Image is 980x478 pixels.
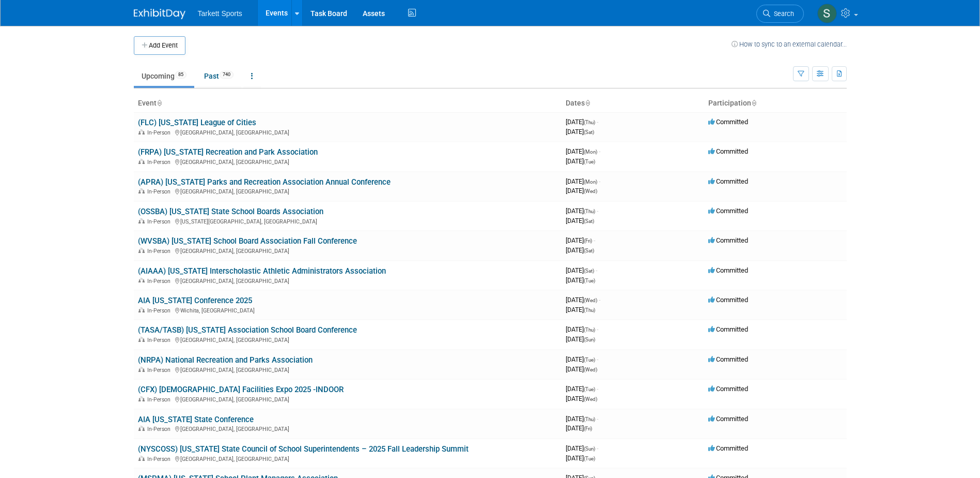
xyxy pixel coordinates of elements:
[584,367,597,372] span: (Wed)
[708,415,748,423] span: Committed
[138,276,557,285] div: [GEOGRAPHIC_DATA], [GEOGRAPHIC_DATA]
[597,118,598,126] span: -
[584,119,595,125] span: (Thu)
[566,454,595,462] span: [DATE]
[566,236,595,244] span: [DATE]
[138,248,145,253] img: In-Person Event
[220,71,234,79] span: 740
[584,456,595,461] span: (Tue)
[562,95,704,112] th: Dates
[138,218,145,223] img: In-Person Event
[584,297,597,303] span: (Wed)
[147,129,174,136] span: In-Person
[597,207,598,215] span: -
[147,307,174,314] span: In-Person
[138,335,557,343] div: [GEOGRAPHIC_DATA], [GEOGRAPHIC_DATA]
[138,159,145,164] img: In-Person Event
[134,36,185,55] button: Add Event
[566,395,597,402] span: [DATE]
[138,396,145,401] img: In-Person Event
[584,159,595,165] span: (Tue)
[138,207,323,216] a: (OSSBA) [US_STATE] State School Boards Association
[138,266,386,276] a: (AIAAA) [US_STATE] Interscholastic Athletic Administrators Association
[138,325,357,335] a: (TASA/TASB) [US_STATE] Association School Board Conference
[147,188,174,195] span: In-Person
[566,385,598,393] span: [DATE]
[138,128,557,136] div: [GEOGRAPHIC_DATA], [GEOGRAPHIC_DATA]
[584,416,595,422] span: (Thu)
[584,307,595,313] span: (Thu)
[770,10,794,18] span: Search
[147,248,174,255] span: In-Person
[597,415,598,423] span: -
[599,147,600,155] span: -
[566,217,594,225] span: [DATE]
[756,5,804,23] a: Search
[566,296,600,304] span: [DATE]
[147,367,174,374] span: In-Person
[138,385,344,394] a: (CFX) [DEMOGRAPHIC_DATA] Facilities Expo 2025 -INDOOR
[566,207,598,215] span: [DATE]
[138,147,318,157] a: (FRPA) [US_STATE] Recreation and Park Association
[584,179,597,185] span: (Mon)
[751,99,756,107] a: Sort by Participation Type
[708,266,748,274] span: Committed
[138,307,145,312] img: In-Person Event
[585,99,590,107] a: Sort by Start Date
[584,149,597,155] span: (Mon)
[138,187,557,195] div: [GEOGRAPHIC_DATA], [GEOGRAPHIC_DATA]
[584,446,595,452] span: (Sun)
[138,188,145,193] img: In-Person Event
[138,278,145,283] img: In-Person Event
[138,337,145,342] img: In-Person Event
[566,365,597,373] span: [DATE]
[584,129,594,135] span: (Sat)
[138,454,557,462] div: [GEOGRAPHIC_DATA], [GEOGRAPHIC_DATA]
[566,325,598,333] span: [DATE]
[566,118,598,126] span: [DATE]
[147,456,174,462] span: In-Person
[134,95,562,112] th: Event
[708,207,748,215] span: Committed
[566,424,592,432] span: [DATE]
[597,325,598,333] span: -
[584,426,592,431] span: (Fri)
[566,187,597,195] span: [DATE]
[138,296,252,305] a: AIA [US_STATE] Conference 2025
[566,276,595,284] span: [DATE]
[566,444,598,452] span: [DATE]
[584,337,595,342] span: (Sun)
[708,444,748,452] span: Committed
[138,367,145,372] img: In-Person Event
[708,296,748,304] span: Committed
[138,157,557,166] div: [GEOGRAPHIC_DATA], [GEOGRAPHIC_DATA]
[597,444,598,452] span: -
[175,71,186,79] span: 85
[597,355,598,363] span: -
[599,177,600,185] span: -
[138,365,557,374] div: [GEOGRAPHIC_DATA], [GEOGRAPHIC_DATA]
[147,218,174,225] span: In-Person
[138,424,557,432] div: [GEOGRAPHIC_DATA], [GEOGRAPHIC_DATA]
[599,296,600,304] span: -
[138,395,557,403] div: [GEOGRAPHIC_DATA], [GEOGRAPHIC_DATA]
[147,337,174,343] span: In-Person
[147,159,174,166] span: In-Person
[138,129,145,135] img: In-Person Event
[596,266,597,274] span: -
[198,9,242,18] span: Tarkett Sports
[138,444,469,454] a: (NYSCOSS) [US_STATE] State Council of School Superintendents – 2025 Fall Leadership Summit
[138,118,256,127] a: (FLC) [US_STATE] League of Cities
[584,278,595,283] span: (Tue)
[584,208,595,214] span: (Thu)
[584,218,594,224] span: (Sat)
[138,306,557,314] div: Wichita, [GEOGRAPHIC_DATA]
[196,66,241,86] a: Past740
[566,266,597,274] span: [DATE]
[138,177,391,187] a: (APRA) [US_STATE] Parks and Recreation Association Annual Conference
[708,385,748,393] span: Committed
[134,9,185,19] img: ExhibitDay
[157,99,162,107] a: Sort by Event Name
[138,426,145,431] img: In-Person Event
[584,238,592,244] span: (Fri)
